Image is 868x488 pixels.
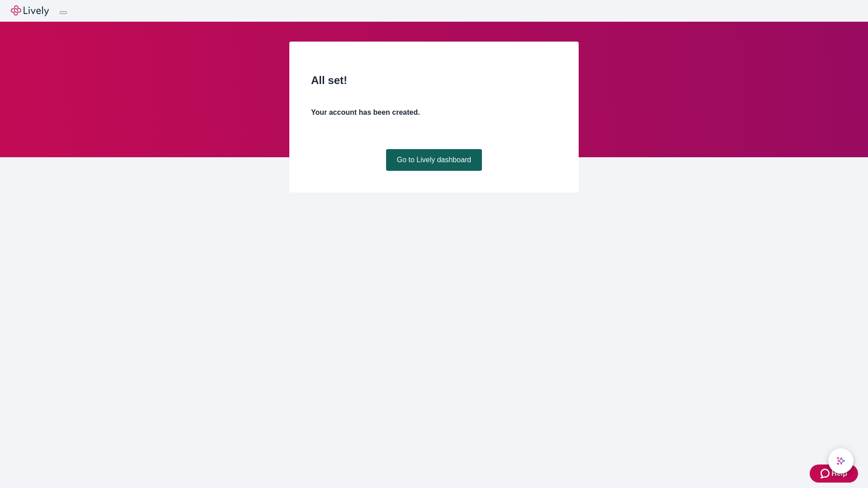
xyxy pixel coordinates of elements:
img: Lively [11,5,49,16]
button: Zendesk support iconHelp [810,465,858,483]
svg: Lively AI Assistant [836,456,845,465]
h4: Your account has been created. [311,107,557,118]
h2: All set! [311,72,557,89]
button: Log out [60,11,67,14]
a: Go to Lively dashboard [386,149,482,171]
svg: Zendesk support icon [821,468,831,479]
span: Help [831,468,847,479]
button: chat [828,448,854,474]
